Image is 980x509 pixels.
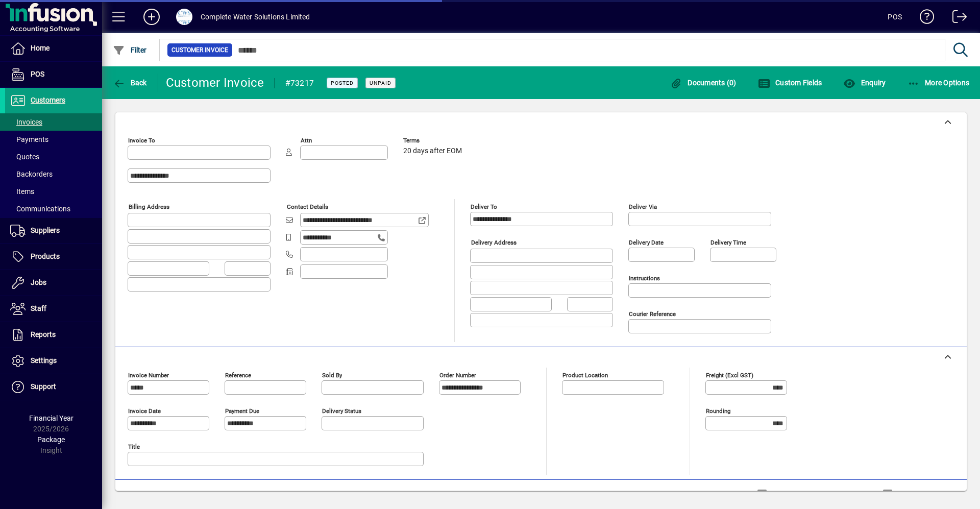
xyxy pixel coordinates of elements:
a: Staff [5,296,102,322]
button: Enquiry [841,74,888,92]
mat-label: Courier Reference [629,310,676,318]
a: Logout [945,2,967,35]
span: Items [10,187,34,196]
div: Customer Invoice [166,75,264,91]
button: Filter [110,41,150,59]
mat-label: Delivery date [629,239,664,246]
span: Enquiry [843,79,886,87]
mat-label: Deliver To [471,203,497,210]
mat-label: Invoice To [128,137,155,144]
mat-label: Delivery time [710,239,746,246]
a: Settings [5,348,102,374]
a: Invoices [5,113,102,131]
span: Home [31,44,50,52]
span: Reports [31,330,56,338]
a: Items [5,183,102,200]
a: Products [5,244,102,270]
span: Suppliers [31,226,60,234]
span: Staff [31,304,46,312]
button: Add [135,8,168,26]
a: Home [5,36,102,61]
mat-label: Product location [562,372,608,379]
label: Show Cost/Profit [895,489,954,499]
span: Custom Fields [758,79,822,87]
mat-label: Deliver via [629,203,657,210]
span: Financial Year [29,414,73,422]
span: Posted [331,80,354,86]
a: Knowledge Base [912,2,935,35]
span: Payments [10,135,48,143]
span: POS [31,70,44,78]
label: Show Line Volumes/Weights [769,489,865,499]
mat-label: Sold by [322,372,342,379]
span: Documents (0) [670,79,737,87]
div: #73217 [285,75,314,91]
button: Profile [168,8,201,26]
div: POS [888,9,902,25]
span: Package [37,435,65,444]
div: Complete Water Solutions Limited [201,9,310,25]
span: Unpaid [370,80,391,86]
a: Communications [5,200,102,217]
span: Settings [31,356,57,365]
button: Documents (0) [668,74,739,92]
a: Jobs [5,270,102,296]
span: Filter [113,46,147,54]
mat-label: Reference [225,372,251,379]
span: Communications [10,205,70,213]
app-page-header-button: Back [102,74,158,92]
span: More Options [908,79,970,87]
span: Customers [31,96,65,104]
button: More Options [905,74,972,92]
button: Back [110,74,150,92]
span: Backorders [10,170,53,178]
span: Invoices [10,118,42,126]
span: Products [31,252,60,260]
mat-label: Invoice number [128,372,169,379]
span: Support [31,382,56,391]
span: Terms [403,137,464,144]
span: Customer Invoice [171,45,228,55]
mat-label: Title [128,443,140,450]
a: Quotes [5,148,102,165]
span: Quotes [10,153,39,161]
a: POS [5,62,102,87]
mat-label: Delivery status [322,407,361,415]
span: 20 days after EOM [403,147,462,155]
span: Jobs [31,278,46,286]
mat-label: Payment due [225,407,259,415]
a: Backorders [5,165,102,183]
a: Payments [5,131,102,148]
mat-label: Attn [301,137,312,144]
a: Support [5,374,102,400]
mat-label: Instructions [629,275,660,282]
mat-label: Rounding [706,407,730,415]
button: Custom Fields [755,74,825,92]
span: Back [113,79,147,87]
mat-label: Freight (excl GST) [706,372,753,379]
mat-label: Invoice date [128,407,161,415]
a: Reports [5,322,102,348]
mat-label: Order number [439,372,476,379]
a: Suppliers [5,218,102,244]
